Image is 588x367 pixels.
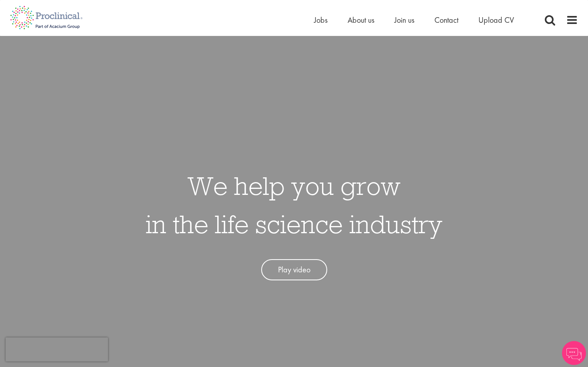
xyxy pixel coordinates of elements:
[146,167,442,243] h1: We help you grow in the life science industry
[562,341,586,365] img: Chatbot
[314,15,328,25] a: Jobs
[261,259,327,280] a: Play video
[394,15,414,25] a: Join us
[478,15,514,25] a: Upload CV
[434,15,458,25] a: Contact
[348,15,374,25] a: About us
